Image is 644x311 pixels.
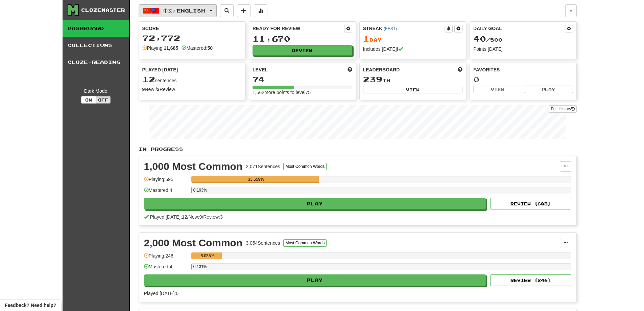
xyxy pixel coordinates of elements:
[68,88,124,94] div: Dark Mode
[283,239,327,247] button: Most Common Words
[363,74,382,84] span: 239
[237,4,251,17] button: Add sentence to collection
[164,45,178,51] strong: 11,685
[363,66,400,73] span: Leaderboard
[253,66,268,73] span: Level
[473,25,565,32] div: Daily Goal
[524,86,573,93] button: Play
[5,302,56,309] span: Open feedback widget
[144,176,188,187] div: Playing: 695
[549,105,576,113] a: Full History
[363,86,463,93] button: View
[203,214,223,220] span: Review: 3
[283,163,327,170] button: Most Common Words
[187,214,189,220] span: /
[193,252,222,259] div: 8.055%
[150,214,187,220] span: Played [DATE]: 12
[81,7,125,14] div: Clozemaster
[144,238,243,248] div: 2,000 Most Common
[144,161,243,172] div: 1,000 Most Common
[363,46,463,52] div: Includes [DATE]!
[144,187,188,198] div: Mastered: 4
[182,45,213,51] div: Mastered:
[363,35,463,43] div: Day
[246,163,280,170] div: 2,071 Sentences
[207,45,213,51] strong: 50
[144,274,486,286] button: Play
[253,35,352,43] div: 11,670
[253,25,344,32] div: Ready for Review
[81,96,96,104] button: On
[139,146,577,153] p: In Progress
[253,45,352,55] button: Review
[473,66,573,73] div: Favorites
[253,89,352,96] div: 1,562 more points to level 75
[63,54,129,71] a: Cloze-Reading
[144,291,178,296] span: Played [DATE]: 0
[96,96,111,104] button: Off
[193,176,319,183] div: 33.559%
[473,34,486,43] span: 40
[142,66,178,73] span: Played [DATE]
[163,8,205,14] span: 中文 / English
[144,252,188,264] div: Playing: 246
[63,20,129,37] a: Dashboard
[473,46,573,52] div: Points [DATE]
[363,34,369,43] span: 1
[363,25,445,32] div: Streak
[142,75,242,84] div: sentences
[473,37,502,43] span: / 500
[473,75,573,84] div: 0
[189,214,202,220] span: New: 9
[363,75,463,84] div: th
[142,86,242,93] div: New / Review
[157,87,160,92] strong: 3
[202,214,203,220] span: /
[473,86,522,93] button: View
[246,240,280,246] div: 3,054 Sentences
[144,263,188,274] div: Mastered: 4
[220,4,234,17] button: Search sentences
[384,26,397,31] a: (EEST)
[253,75,352,84] div: 74
[142,45,178,51] div: Playing:
[142,87,145,92] strong: 9
[139,4,217,17] button: 中文/English
[490,274,571,286] button: Review (246)
[490,198,571,209] button: Review (685)
[254,4,267,17] button: More stats
[144,198,486,209] button: Play
[63,37,129,54] a: Collections
[142,34,242,42] div: 72,772
[142,25,242,32] div: Score
[142,74,155,84] span: 12
[348,66,352,73] span: Score more points to level up
[458,66,462,73] span: This week in points, UTC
